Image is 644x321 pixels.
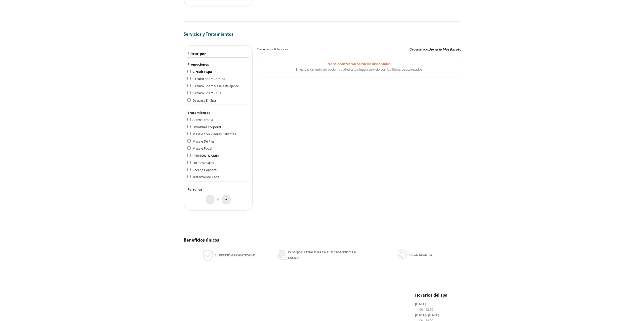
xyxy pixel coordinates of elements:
[288,249,368,260] span: El mejor regalo para el descanso y la salud
[415,292,448,298] span: Horarios del spa
[215,252,255,258] span: El precio garantizado
[192,117,213,122] span: Aromaterapia
[415,301,456,307] p: [DATE]
[192,153,219,158] span: [PERSON_NAME]
[192,125,221,129] span: Envoltura Corporal
[192,98,216,103] span: Daypass En Spa
[192,160,214,165] span: Otros Masajes
[415,312,456,318] p: [DATE] - [DATE]
[187,187,202,192] span: Personas
[192,91,222,95] span: Circuito Spa Y Ritual
[206,195,214,204] button: -
[192,132,236,136] span: Masaje Con Piedras Calientes
[217,197,219,202] span: 0
[187,62,209,67] span: Promociones
[328,62,390,66] span: No se econtraron Servicios disponibles
[192,69,212,74] span: Circuito Spa
[187,110,210,115] span: Tratamientos
[415,307,456,312] p: 11:00 - 18:00
[257,47,288,51] h2: Encontrados 0 Servicios
[296,67,422,72] span: En este momento no podemos ofrecerte ningún servicio con los filtros seleccionados
[187,51,206,56] span: Filtrar por
[192,146,212,151] span: Masaje Facial
[410,47,461,52] label: :
[192,84,239,88] span: Circuito Spa Y Masaje Relajante
[184,237,219,243] span: Beneficios únicos
[192,168,217,172] span: Peeling Corporal
[192,76,225,81] span: Circuito Spa Y Comida
[192,175,220,179] span: Tratamiento Facial
[222,195,230,204] button: +
[184,31,233,37] span: Servicios y Tratamientos
[192,139,215,144] span: Masaje De Pies
[410,47,428,52] span: Ordenar por
[429,47,461,52] span: Servicio Más Barato
[409,252,432,257] span: Pago seguro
